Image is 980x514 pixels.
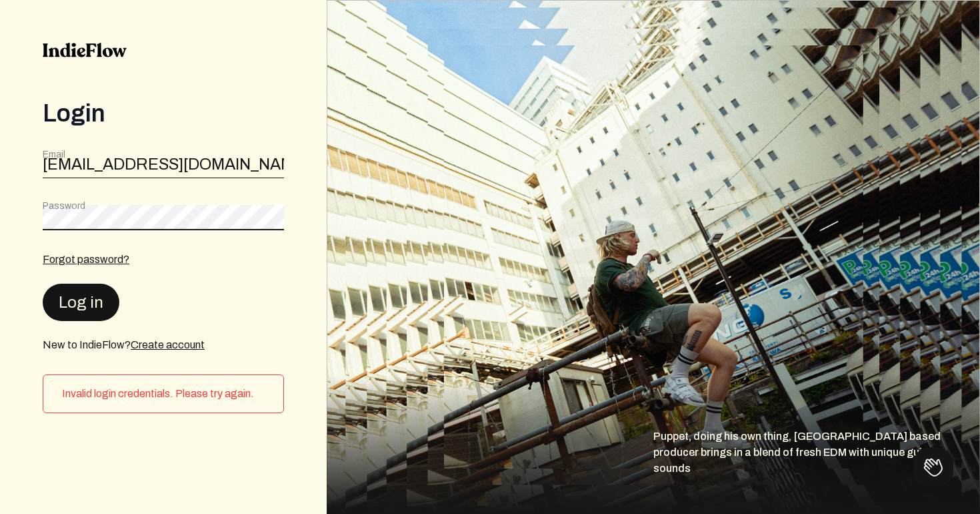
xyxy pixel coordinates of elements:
div: Login [43,100,284,127]
a: Create account [131,339,205,350]
div: Puppet, doing his own thing, [GEOGRAPHIC_DATA] based producer brings in a blend of fresh EDM with... [653,429,980,514]
div: New to IndieFlow? [43,337,284,353]
label: Password [43,200,85,213]
a: Forgot password? [43,254,129,265]
img: indieflow-logo-black.svg [43,43,127,57]
button: Log in [43,284,119,321]
iframe: Toggle Customer Support [913,447,953,487]
h3: Invalid login credentials. Please try again. [62,386,273,402]
label: Email [43,148,65,162]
